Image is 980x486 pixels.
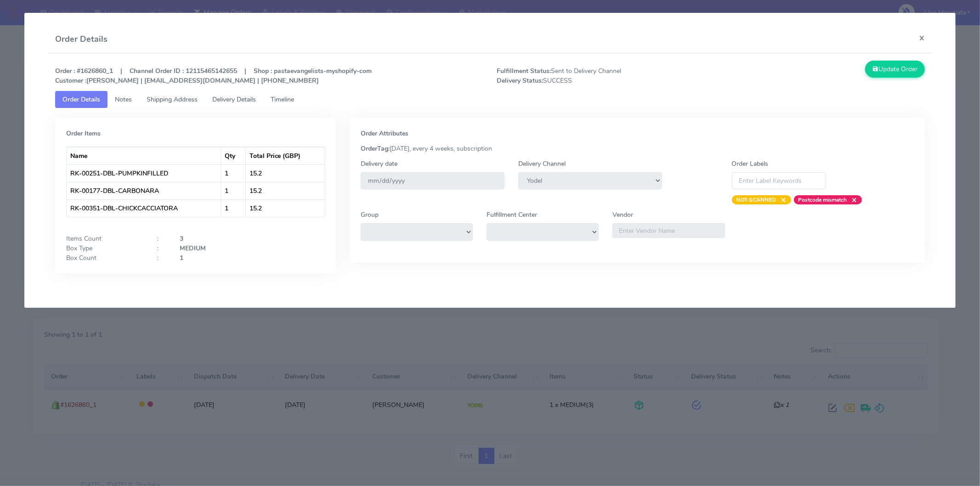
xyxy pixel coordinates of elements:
[67,164,221,182] td: RK-00251-DBL-PUMPKINFILLED
[67,182,221,199] td: RK-00177-DBL-CARBONARA
[612,210,633,220] label: Vendor
[59,234,150,243] div: Items Count
[67,199,221,217] td: RK-00351-DBL-CHICKCACCIATORA
[55,33,108,45] h4: Order Details
[361,129,408,138] strong: Order Attributes
[732,172,827,189] input: Enter Label Keywords
[221,164,246,182] td: 1
[612,223,725,238] input: Enter Vendor Name
[736,196,776,203] strong: NOT-SCANNED
[847,195,857,204] span: ×
[497,67,551,75] strong: Fulfillment Status:
[361,144,390,153] strong: OrderTag:
[59,243,150,253] div: Box Type
[180,244,206,253] strong: MEDIUM
[271,95,294,104] span: Timeline
[55,76,86,85] strong: Customer :
[246,199,324,217] td: 15.2
[115,95,132,104] span: Notes
[221,182,246,199] td: 1
[55,67,372,85] strong: Order : #1626860_1 | Channel Order ID : 12115465142655 | Shop : pastaevangelists-myshopify-com [P...
[497,76,543,85] strong: Delivery Status:
[732,159,769,169] label: Order Labels
[865,61,925,78] button: Update Order
[361,210,379,220] label: Group
[246,164,324,182] td: 15.2
[246,182,324,199] td: 15.2
[212,95,256,104] span: Delivery Details
[912,26,932,50] button: Close
[487,210,537,220] label: Fulfillment Center
[490,66,711,85] span: Sent to Delivery Channel SUCCESS
[221,199,246,217] td: 1
[354,144,921,153] div: [DATE], every 4 weeks, subscription
[62,95,100,104] span: Order Details
[180,254,183,262] strong: 1
[67,147,221,164] th: Name
[59,253,150,263] div: Box Count
[66,129,101,138] strong: Order Items
[180,234,183,243] strong: 3
[246,147,324,164] th: Total Price (GBP)
[55,91,925,108] ul: Tabs
[221,147,246,164] th: Qty
[361,159,397,169] label: Delivery date
[150,253,173,263] div: :
[150,243,173,253] div: :
[776,195,787,204] span: ×
[147,95,198,104] span: Shipping Address
[799,196,847,203] strong: Postcode mismatch
[518,159,566,169] label: Delivery Channel
[150,234,173,243] div: :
